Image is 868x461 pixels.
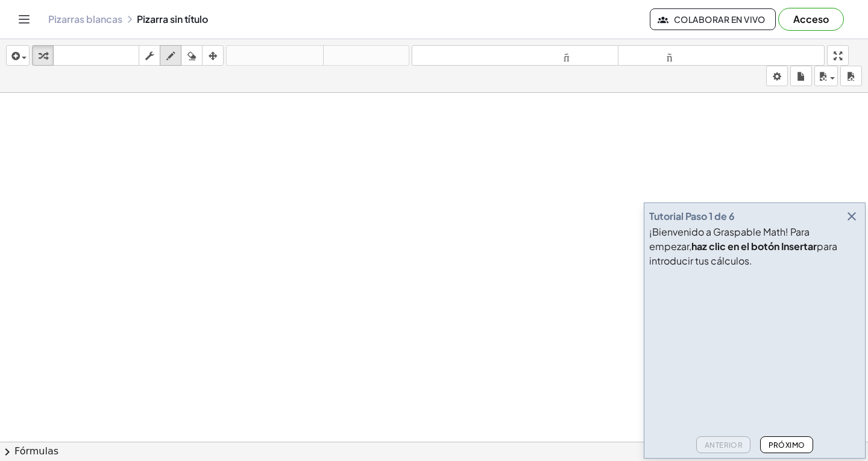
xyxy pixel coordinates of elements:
button: Acceso [778,8,844,31]
font: Fórmulas [14,445,58,457]
font: haz clic en el botón Insertar [691,240,817,252]
font: rehacer [326,50,406,61]
button: Cambiar navegación [14,10,34,29]
button: tamaño_del_formato [412,45,618,66]
font: deshacer [229,50,321,61]
font: Colaborar en vivo [674,14,766,25]
font: Acceso [793,13,829,25]
button: teclado [53,45,139,66]
font: Próximo [769,441,805,450]
font: tamaño_del_formato [621,50,822,61]
a: Pizarras blancas [48,13,122,25]
button: Colaborar en vivo [650,8,776,30]
font: Tutorial Paso 1 de 6 [649,210,735,222]
font: tamaño_del_formato [415,50,615,61]
font: ¡Bienvenido a Graspable Math! Para empezar, [649,225,810,252]
button: rehacer [323,45,409,66]
button: deshacer [226,45,324,66]
button: Próximo [760,436,813,453]
button: tamaño_del_formato [618,45,825,66]
font: Pizarras blancas [48,13,122,25]
font: teclado [56,50,136,61]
